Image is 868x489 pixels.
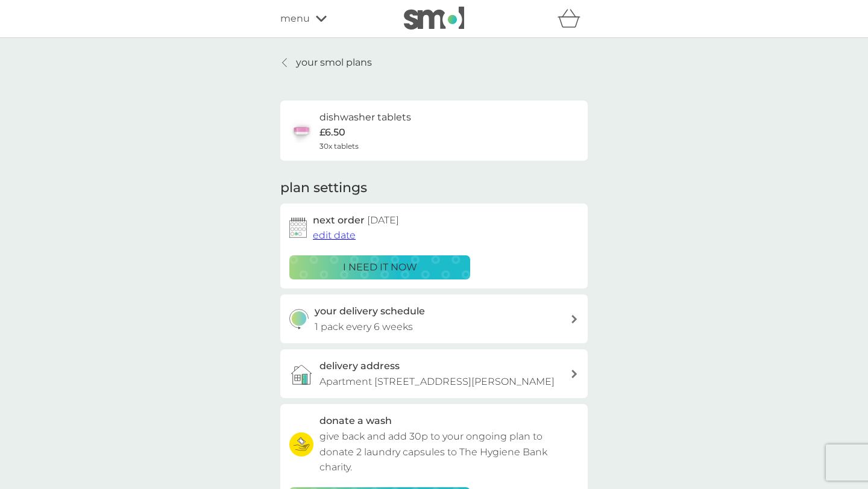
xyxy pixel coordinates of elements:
[280,349,588,398] a: delivery addressApartment [STREET_ADDRESS][PERSON_NAME]
[280,11,310,26] span: menu
[319,110,411,125] h6: dishwasher tablets
[315,319,413,335] p: 1 pack every 6 weeks
[289,255,470,279] button: i need it now
[319,125,345,140] p: £6.50
[280,55,372,70] a: your smol plans
[289,119,313,143] img: dishwasher tablets
[319,429,579,475] p: give back and add 30p to your ongoing plan to donate 2 laundry capsules to The Hygiene Bank charity.
[558,7,588,31] div: basket
[319,413,392,429] h3: donate a wash
[280,294,588,343] button: your delivery schedule1 pack every 6 weeks
[296,55,372,70] p: your smol plans
[319,358,400,374] h3: delivery address
[315,304,425,319] h3: your delivery schedule
[367,214,399,226] span: [DATE]
[280,179,367,198] h2: plan settings
[319,140,359,152] span: 30x tablets
[313,228,356,243] button: edit date
[319,374,555,390] p: Apartment [STREET_ADDRESS][PERSON_NAME]
[343,260,417,275] p: i need it now
[313,213,399,228] h2: next order
[313,229,356,241] span: edit date
[404,7,464,30] img: smol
